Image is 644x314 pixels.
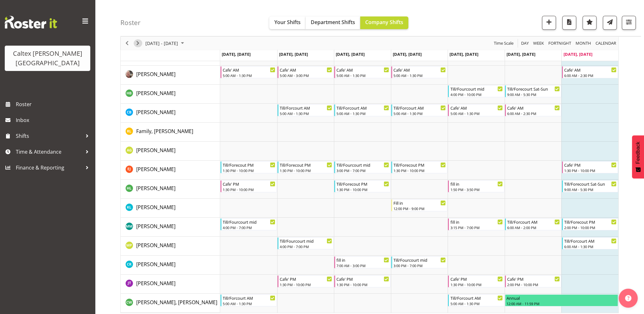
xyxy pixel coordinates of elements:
div: Caltex [PERSON_NAME][GEOGRAPHIC_DATA] [11,49,84,68]
span: [PERSON_NAME] [136,280,175,287]
div: 1:30 PM - 10:00 PM [564,168,617,173]
div: Broome, Heath"s event - Till/Fourcourt mid Begin From Friday, September 5, 2025 at 4:00:00 PM GMT... [448,85,504,97]
div: 1:30 PM - 10:00 PM [450,282,503,287]
button: Fortnight [547,39,572,47]
div: Till/Forcourt AM [507,219,560,225]
span: Your Shifts [274,19,301,26]
a: [PERSON_NAME] [136,184,175,192]
button: Feedback - Show survey [632,135,644,178]
a: [PERSON_NAME], [PERSON_NAME] [136,298,217,306]
td: Lewis, Katie resource [121,199,220,218]
div: Cafe' AM [564,67,617,73]
td: Braxton, Jeanette resource [121,66,220,85]
a: Family, [PERSON_NAME] [136,127,193,135]
div: Johns, Erin"s event - Till/Forecout PM Begin From Tuesday, September 2, 2025 at 1:30:00 PM GMT+12... [277,161,334,173]
span: [PERSON_NAME] [136,71,175,78]
div: 7:00 AM - 3:00 PM [336,263,389,268]
div: Cafe' AM [393,67,446,73]
span: [PERSON_NAME] [136,166,175,173]
div: 12:00 PM - 9:00 PM [393,206,446,211]
button: Time Scale [493,39,515,47]
div: Mclaughlin, Mercedes"s event - Till/Forecout PM Begin From Sunday, September 7, 2025 at 2:00:00 P... [562,218,618,230]
span: [PERSON_NAME] [136,204,175,211]
div: Mclaughlin, Mercedes"s event - Till/Forcourt AM Begin From Saturday, September 6, 2025 at 6:00:00... [505,218,561,230]
td: Pikari, Maia resource [121,237,220,256]
div: fill in [336,257,389,263]
div: 5:00 AM - 3:00 PM [280,73,332,78]
div: 3:00 PM - 7:00 PM [336,168,389,173]
div: Till/Forcourt AM [450,295,503,301]
button: Highlight an important date within the roster. [583,16,596,30]
div: Bullock, Christopher"s event - Cafe' AM Begin From Saturday, September 6, 2025 at 6:00:00 AM GMT+... [505,104,561,116]
div: Next [132,36,143,50]
span: Shifts [16,131,82,141]
div: 1:50 PM - 3:50 PM [450,187,503,192]
div: Fill in [393,200,446,206]
button: Company Shifts [360,16,408,29]
span: Day [520,39,529,47]
span: [DATE], [DATE] [563,51,592,57]
a: [PERSON_NAME] [136,241,175,249]
div: Till/Fourcourt mid [336,162,389,168]
span: [DATE], [DATE] [393,51,422,57]
div: Till/Fourcourt mid [280,238,332,244]
span: [PERSON_NAME], [PERSON_NAME] [136,299,217,306]
span: Time & Attendance [16,147,82,157]
span: Time Scale [493,39,514,47]
td: Tredrea, John-Clywdd resource [121,275,220,294]
div: 5:00 AM - 1:30 PM [336,73,389,78]
div: Cafe' PM [280,276,332,282]
div: Braxton, Jeanette"s event - Cafe' AM Begin From Monday, September 1, 2025 at 5:00:00 AM GMT+12:00... [220,66,277,78]
div: Cafe' PM [223,181,275,187]
div: 1:30 PM - 10:00 PM [336,187,389,192]
div: Braxton, Jeanette"s event - Cafe' AM Begin From Thursday, September 4, 2025 at 5:00:00 AM GMT+12:... [391,66,448,78]
div: Till/Forecout PM [393,162,446,168]
div: Till/Forcourt AM [336,105,389,111]
span: [PERSON_NAME] [136,261,175,268]
a: [PERSON_NAME] [136,70,175,78]
div: Till/Forecourt Sat-Sun [507,86,560,92]
span: Department Shifts [311,19,355,26]
a: [PERSON_NAME] [136,165,175,173]
div: Braxton, Jeanette"s event - Cafe' AM Begin From Tuesday, September 2, 2025 at 5:00:00 AM GMT+12:0... [277,66,334,78]
button: September 01 - 07, 2025 [144,39,187,47]
span: [DATE], [DATE] [507,51,535,57]
div: fill in [450,219,503,225]
div: 6:00 AM - 2:30 PM [507,111,560,116]
div: Wasley, Connor"s event - Till/Forcourt AM Begin From Friday, September 5, 2025 at 5:00:00 AM GMT+... [448,294,504,306]
span: [PERSON_NAME] [136,147,175,154]
div: Till/Forcourt AM [280,105,332,111]
div: Tredrea, John-Clywdd"s event - Cafe' PM Begin From Wednesday, September 3, 2025 at 1:30:00 PM GMT... [334,275,391,287]
div: Mclaughlin, Mercedes"s event - fill in Begin From Friday, September 5, 2025 at 3:15:00 PM GMT+12:... [448,218,504,230]
span: Month [575,39,592,47]
div: 1:30 PM - 10:00 PM [280,282,332,287]
div: Tredrea, John-Clywdd"s event - Cafe' PM Begin From Friday, September 5, 2025 at 1:30:00 PM GMT+12... [448,275,504,287]
button: Department Shifts [306,16,360,29]
div: 12:00 AM - 11:59 PM [507,301,616,306]
div: Pikari, Maia"s event - Till/Fourcourt mid Begin From Tuesday, September 2, 2025 at 4:00:00 PM GMT... [277,237,334,249]
button: Your Shifts [269,16,306,29]
div: Lewis, Hayden"s event - fill in Begin From Friday, September 5, 2025 at 1:50:00 PM GMT+12:00 Ends... [448,180,504,192]
button: Next [134,39,142,47]
div: fill in [450,181,503,187]
div: Till/Fourcourt mid [393,257,446,263]
img: help-xxl-2.png [625,295,631,301]
div: 2:00 PM - 10:00 PM [507,282,560,287]
span: [DATE], [DATE] [279,51,308,57]
span: [PERSON_NAME] [136,90,175,97]
span: Roster [16,99,92,109]
td: Grant, Adam resource [121,142,220,161]
div: 1:30 PM - 10:00 PM [280,168,332,173]
a: [PERSON_NAME] [136,279,175,287]
div: 6:00 AM - 1:30 PM [564,244,617,249]
td: Bullock, Christopher resource [121,104,220,123]
button: Timeline Week [532,39,545,47]
td: Lewis, Hayden resource [121,180,220,199]
div: Wasley, Connor"s event - Annual Begin From Saturday, September 6, 2025 at 12:00:00 AM GMT+12:00 E... [505,294,618,306]
div: 5:00 AM - 1:30 PM [393,111,446,116]
div: Annual [507,295,616,301]
div: Tredrea, John-Clywdd"s event - Cafe' PM Begin From Saturday, September 6, 2025 at 2:00:00 PM GMT+... [505,275,561,287]
div: Broome, Heath"s event - Till/Forecourt Sat-Sun Begin From Saturday, September 6, 2025 at 9:00:00 ... [505,85,561,97]
div: 5:00 AM - 1:30 PM [280,111,332,116]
